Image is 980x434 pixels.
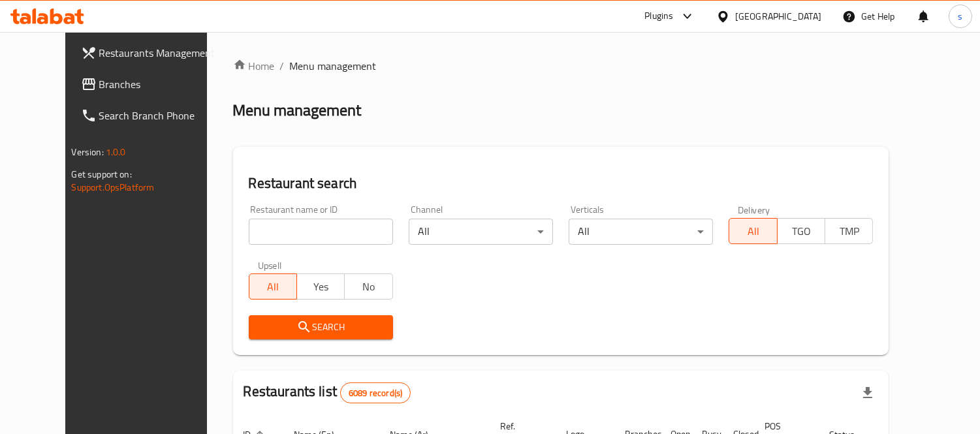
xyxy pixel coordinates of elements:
[344,273,392,300] button: No
[783,222,820,241] span: TGO
[958,9,962,23] span: s
[72,179,155,196] a: Support.OpsPlatform
[644,8,673,24] div: Plugins
[409,219,553,245] div: All
[738,205,770,214] label: Delivery
[296,273,345,300] button: Yes
[729,218,777,244] button: All
[350,277,387,296] span: No
[233,58,889,74] nav: breadcrumb
[302,277,340,296] span: Yes
[233,100,362,121] h2: Menu management
[569,219,713,245] div: All
[830,222,868,241] span: TMP
[259,319,383,335] span: Search
[249,174,874,193] h2: Restaurant search
[258,260,282,270] label: Upsell
[852,377,883,409] div: Export file
[255,277,292,296] span: All
[71,37,229,69] a: Restaurants Management
[71,69,229,100] a: Branches
[72,166,132,183] span: Get support on:
[244,382,411,403] h2: Restaurants list
[290,58,377,74] span: Menu management
[735,222,772,241] span: All
[249,219,393,245] input: Search for restaurant name or ID..
[72,144,104,161] span: Version:
[340,382,411,403] div: Total records count
[71,100,229,131] a: Search Branch Phone
[99,108,219,123] span: Search Branch Phone
[280,58,285,74] li: /
[249,273,297,300] button: All
[825,218,873,244] button: TMP
[233,58,275,74] a: Home
[106,144,126,161] span: 1.0.0
[777,218,825,244] button: TGO
[249,315,393,339] button: Search
[341,387,410,399] span: 6089 record(s)
[99,45,219,61] span: Restaurants Management
[99,76,219,92] span: Branches
[735,9,821,23] div: [GEOGRAPHIC_DATA]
